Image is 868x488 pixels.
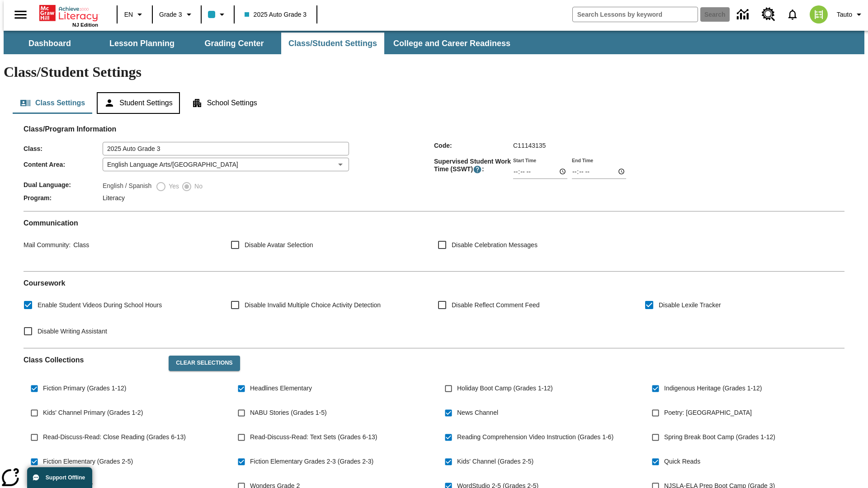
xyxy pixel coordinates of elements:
[4,64,864,80] h1: Class/Student Settings
[452,300,540,310] span: Disable Reflect Comment Feed
[250,457,373,466] span: Fiction Elementary Grades 2-3 (Grades 2-3)
[804,3,833,26] button: Select a new avatar
[27,467,92,488] button: Support Offline
[5,33,95,54] button: Dashboard
[97,92,179,114] button: Student Settings
[43,408,143,418] span: Kids' Channel Primary (Grades 1-2)
[24,134,844,204] div: Class/Program Information
[810,5,828,23] img: avatar image
[71,241,89,249] span: Class
[664,408,752,418] span: Poetry: [GEOGRAPHIC_DATA]
[192,182,203,191] span: No
[281,33,384,54] button: Class/Student Settings
[7,1,34,28] button: Open side menu
[4,31,864,54] div: SubNavbar
[572,157,593,164] label: End Time
[13,92,92,114] button: Class Settings
[38,327,107,336] span: Disable Writing Assistant
[245,300,381,310] span: Disable Invalid Multiple Choice Activity Detection
[120,6,149,23] button: Language: EN, Select a language
[833,6,868,23] button: Profile/Settings
[103,194,125,202] span: Literacy
[386,33,518,54] button: College and Career Readiness
[24,356,161,364] h2: Class Collections
[781,3,804,26] a: Notifications
[24,181,103,188] span: Dual Language :
[24,145,103,152] span: Class :
[156,6,198,23] button: Grade: Grade 3, Select a grade
[731,2,756,27] a: Data Center
[664,457,700,466] span: Quick Reads
[434,142,513,149] span: Code :
[159,10,182,19] span: Grade 3
[189,33,279,54] button: Grading Center
[664,432,775,442] span: Spring Break Boot Camp (Grades 1-12)
[24,279,844,341] div: Coursework
[24,161,103,168] span: Content Area :
[166,182,179,191] span: Yes
[24,279,844,287] h2: Course work
[457,408,498,418] span: News Channel
[452,240,538,250] span: Disable Celebration Messages
[103,142,349,155] input: Class
[46,474,85,481] span: Support Offline
[457,384,553,393] span: Holiday Boot Camp (Grades 1-12)
[659,300,721,310] span: Disable Lexile Tracker
[43,432,186,442] span: Read-Discuss-Read: Close Reading (Grades 6-13)
[204,6,231,23] button: Class color is light blue. Change class color
[43,457,133,466] span: Fiction Elementary (Grades 2-5)
[24,125,844,133] h2: Class/Program Information
[184,92,264,114] button: School Settings
[250,432,377,442] span: Read-Discuss-Read: Text Sets (Grades 6-13)
[457,457,533,466] span: Kids' Channel (Grades 2-5)
[573,7,698,22] input: search field
[124,10,133,19] span: EN
[245,240,313,250] span: Disable Avatar Selection
[250,384,312,393] span: Headlines Elementary
[4,33,519,54] div: SubNavbar
[24,194,103,202] span: Program :
[97,33,187,54] button: Lesson Planning
[24,219,844,227] h2: Communication
[72,22,98,28] span: NJ Edition
[39,3,98,28] div: Home
[103,158,349,171] div: English Language Arts/[GEOGRAPHIC_DATA]
[756,2,781,27] a: Resource Center, Will open in new tab
[39,4,98,22] a: Home
[513,142,546,149] span: C11143135
[245,10,307,19] span: 2025 Auto Grade 3
[103,181,151,192] label: English / Spanish
[13,92,855,114] div: Class/Student Settings
[24,219,844,264] div: Communication
[24,241,71,249] span: Mail Community :
[43,384,126,393] span: Fiction Primary (Grades 1-12)
[473,165,482,174] button: Supervised Student Work Time is the timeframe when students can take LevelSet and when lessons ar...
[664,384,762,393] span: Indigenous Heritage (Grades 1-12)
[513,157,536,164] label: Start Time
[434,158,513,174] span: Supervised Student Work Time (SSWT) :
[457,432,613,442] span: Reading Comprehension Video Instruction (Grades 1-6)
[38,300,162,310] span: Enable Student Videos During School Hours
[837,10,852,19] span: Tauto
[250,408,327,418] span: NABU Stories (Grades 1-5)
[169,356,240,371] button: Clear Selections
